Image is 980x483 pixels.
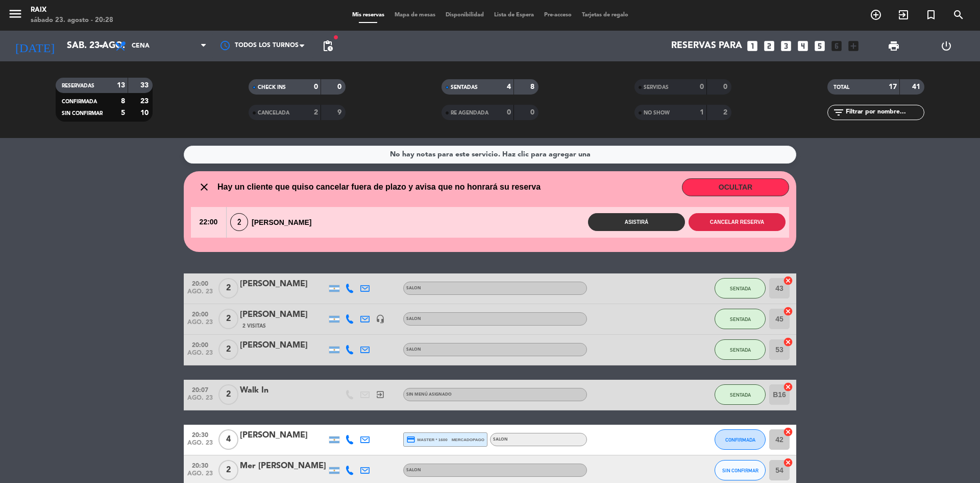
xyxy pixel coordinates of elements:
[682,178,789,196] button: OCULTAR
[888,40,900,52] span: print
[730,347,751,353] span: SENTADA
[218,384,238,405] span: 2
[783,306,793,316] i: cancel
[530,109,536,116] strong: 0
[337,83,344,90] strong: 0
[8,6,23,21] i: menu
[489,12,539,18] span: Lista de Espera
[132,42,150,50] span: Cena
[725,437,755,443] span: CONFIRMADA
[440,12,489,18] span: Disponibilidad
[187,338,213,350] span: 20:00
[218,429,238,450] span: 4
[230,213,248,231] span: 2
[187,395,213,406] span: ago. 23
[187,319,213,331] span: ago. 23
[715,339,766,360] button: SENTADA
[539,12,577,18] span: Pre-acceso
[783,457,793,468] i: cancel
[406,348,421,352] span: SALON
[845,107,924,118] input: Filtrar por nombre...
[644,110,670,116] span: NO SHOW
[897,9,910,21] i: exit_to_app
[530,83,536,90] strong: 8
[390,149,591,160] div: No hay notas para este servicio. Haz clic para agregar una
[920,31,972,61] div: LOG OUT
[507,109,511,116] strong: 0
[218,278,238,298] span: 2
[227,213,321,231] div: [PERSON_NAME]
[700,109,704,116] strong: 1
[314,83,318,90] strong: 0
[715,460,766,480] button: SIN CONFIRMAR
[847,39,860,53] i: add_box
[242,322,266,330] span: 2 Visitas
[763,39,776,53] i: looks_two
[746,39,759,53] i: looks_one
[406,393,452,397] span: Sin menú asignado
[31,15,113,26] div: sábado 23. agosto - 20:28
[95,40,107,52] i: arrow_drop_down
[715,309,766,329] button: SENTADA
[376,390,385,399] i: exit_to_app
[314,109,318,116] strong: 2
[796,39,810,53] i: looks_4
[337,109,344,116] strong: 9
[187,383,213,395] span: 20:07
[187,308,213,319] span: 20:00
[240,384,327,397] div: Walk In
[376,314,385,324] i: headset_mic
[730,316,751,322] span: SENTADA
[140,82,151,89] strong: 33
[715,429,766,450] button: CONFIRMADA
[779,39,793,53] i: looks_3
[783,337,793,347] i: cancel
[62,83,94,88] span: RESERVADAS
[8,6,23,25] button: menu
[258,85,286,90] span: CHECK INS
[940,40,952,52] i: power_settings_new
[723,109,729,116] strong: 2
[191,207,226,238] span: 22:00
[830,39,843,53] i: looks_6
[333,34,339,40] span: fiber_manual_record
[258,110,289,116] span: CANCELADA
[834,85,849,90] span: TOTAL
[406,317,421,321] span: SALON
[406,435,415,444] i: credit_card
[783,427,793,437] i: cancel
[406,468,421,472] span: SALON
[140,109,151,117] strong: 10
[889,83,897,90] strong: 17
[217,180,541,194] span: Hay un cliente que quiso cancelar fuera de plazo y avisa que no honrará su reserva
[240,429,327,442] div: [PERSON_NAME]
[730,286,751,291] span: SENTADA
[187,459,213,471] span: 20:30
[187,277,213,289] span: 20:00
[783,275,793,286] i: cancel
[588,213,685,231] button: Asistirá
[187,440,213,451] span: ago. 23
[644,85,669,90] span: SERVIDAS
[452,436,484,443] span: mercadopago
[925,9,937,21] i: turned_in_not
[140,98,151,105] strong: 23
[198,181,210,193] i: close
[912,83,922,90] strong: 41
[121,98,125,105] strong: 8
[507,83,511,90] strong: 4
[832,106,845,119] i: filter_list
[952,9,965,21] i: search
[671,41,742,51] span: Reservas para
[723,83,729,90] strong: 0
[62,99,97,104] span: CONFIRMADA
[31,5,113,15] div: RAIX
[322,40,334,52] span: pending_actions
[240,308,327,321] div: [PERSON_NAME]
[389,12,440,18] span: Mapa de mesas
[493,438,508,442] span: SALON
[870,9,882,21] i: add_circle_outline
[577,12,633,18] span: Tarjetas de regalo
[121,109,125,117] strong: 5
[218,339,238,360] span: 2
